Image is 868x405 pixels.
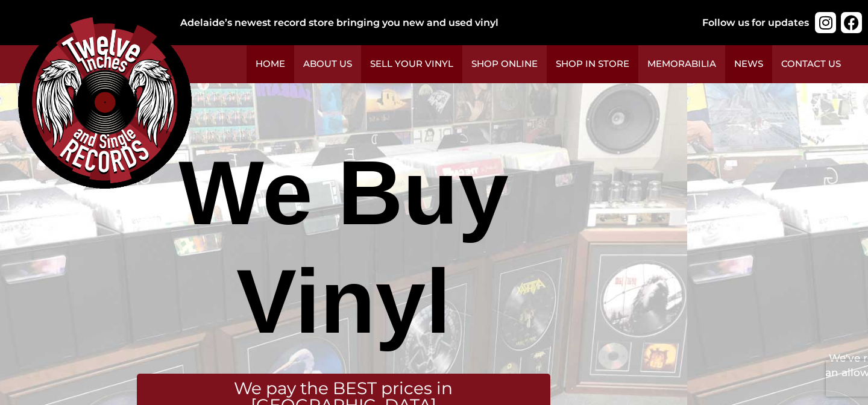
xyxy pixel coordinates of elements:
[137,139,550,356] div: We Buy Vinyl
[547,45,638,83] a: Shop in Store
[772,45,850,83] a: Contact Us
[462,45,547,83] a: Shop Online
[180,16,664,30] div: Adelaide’s newest record store bringing you new and used vinyl
[638,45,725,83] a: Memorabilia
[361,45,462,83] a: Sell Your Vinyl
[725,45,772,83] a: News
[702,16,809,30] div: Follow us for updates
[294,45,361,83] a: About Us
[247,45,294,83] a: Home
